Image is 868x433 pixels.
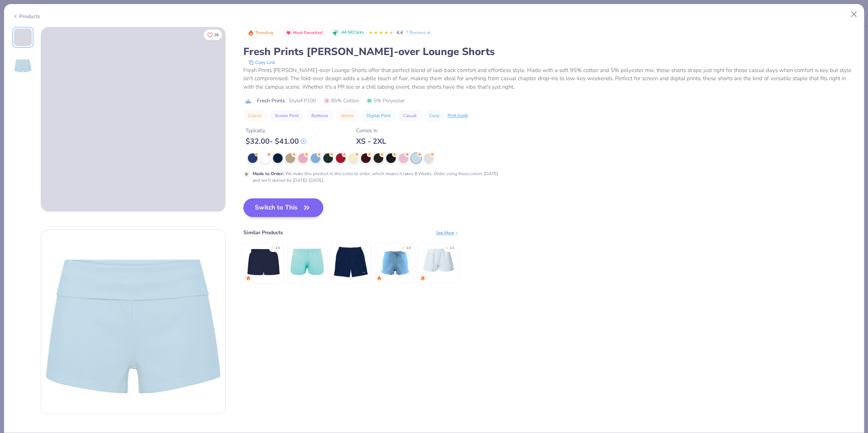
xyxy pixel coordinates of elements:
div: Products [13,13,40,20]
span: 95% Cotton [324,97,359,105]
img: brand logo [243,98,253,104]
span: 4.4 [396,30,403,35]
img: Fresh Prints Terry Shorts [421,244,456,279]
img: trending.gif [377,276,381,280]
img: Back [41,230,225,414]
button: Shorts [337,110,358,121]
button: Classic [243,110,267,121]
img: Champion Long Mesh Shorts With Pockets [333,244,368,279]
img: Back [14,57,32,74]
img: trending.gif [421,276,425,280]
strong: Made to Order : [253,171,284,177]
img: Fresh Prints Madison Shorts [377,244,412,279]
span: Most Favorited [293,31,322,35]
div: See More [436,229,459,236]
button: Close [847,7,861,21]
div: 4.9 [450,246,454,251]
button: Casual [399,110,421,121]
div: ★ [402,246,405,249]
a: 7 Reviews [406,29,431,36]
div: Typically [246,127,306,134]
span: Trending [255,31,273,35]
img: Most Favorited sort [286,30,291,36]
button: Switch to This [243,198,324,217]
div: Comes In [356,127,386,134]
button: Bottoms [307,110,333,121]
img: Augusta Ladies' Wayfarer Shorts [290,244,325,279]
button: Like [204,30,222,40]
button: Badge Button [282,28,327,38]
img: Trending sort [248,30,254,36]
button: Cozy [425,110,444,121]
div: $ 32.00 - $ 41.00 [246,137,306,146]
div: Similar Products [243,229,283,236]
div: Print Guide [447,113,468,119]
span: Fresh Prints [257,97,285,105]
div: ★ [445,246,448,249]
button: Badge Button [244,28,277,38]
img: Fresh Prints Miami Heavyweight Shorts [246,244,281,279]
div: XS - 2XL [356,137,386,146]
button: Digital Print [362,110,395,121]
button: Screen Print [270,110,303,121]
img: trending.gif [246,276,250,280]
div: 4.8 [406,246,411,251]
div: Fresh Prints [PERSON_NAME]-over Lounge Shorts [243,45,856,59]
div: Fresh Prints [PERSON_NAME]-over Lounge Shorts offer that perfect blend of laid-back comfort and e... [243,66,856,91]
div: ★ [271,246,274,249]
span: Style FP100 [289,97,316,105]
div: We make this product in this color to order, which means it takes 8 Weeks. Order using these colo... [253,170,504,184]
div: 4.4 Stars [368,27,394,39]
button: copy to clipboard [246,59,277,66]
div: 4.8 [275,246,280,251]
span: 44.5K Clicks [341,30,364,36]
span: 5% Polyester [367,97,405,105]
span: 28 [214,33,219,37]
